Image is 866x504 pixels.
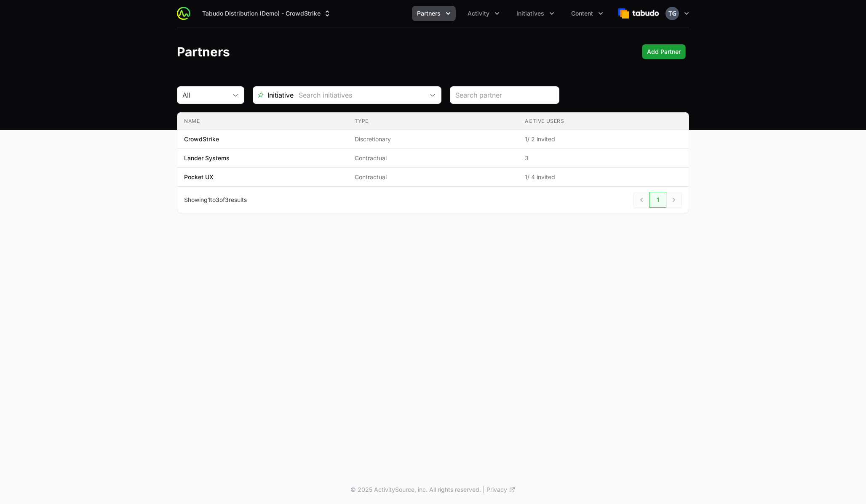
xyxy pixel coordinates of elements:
[566,6,608,21] button: Content
[355,173,512,181] span: Contractual
[355,135,512,143] span: Discretionary
[516,9,544,18] span: Initiatives
[455,90,554,100] input: Search partner
[525,154,682,162] span: 3
[462,6,505,21] button: Activity
[483,485,485,494] span: |
[511,6,559,21] button: Initiatives
[294,87,424,103] input: Search initiatives
[486,485,516,494] a: Privacy
[417,9,441,18] span: Partners
[462,6,505,21] div: Activity menu
[511,6,559,21] div: Initiatives menu
[649,192,666,208] a: 1
[184,196,247,204] p: Showing to of results
[184,154,230,162] p: Lander Systems
[618,5,659,22] img: Tabudo Distribution (Demo)
[642,44,686,59] div: Primary actions
[525,173,682,181] span: 1 / 4 invited
[208,196,210,203] span: 1
[468,9,489,18] span: Activity
[197,6,337,21] div: Supplier switch menu
[177,87,244,103] button: All
[355,154,512,162] span: Contractual
[518,113,689,130] th: Active Users
[412,6,456,21] button: Partners
[525,135,682,143] span: 1 / 2 invited
[571,9,593,18] span: Content
[642,44,686,59] button: Add Partner
[177,7,190,20] img: ActivitySource
[348,113,519,130] th: Type
[647,47,681,57] span: Add Partner
[190,6,608,21] div: Main navigation
[177,113,348,130] th: Name
[177,44,230,59] h1: Partners
[666,7,679,20] img: Timothy Greig
[350,485,481,494] p: © 2025 ActivitySource, inc. All rights reserved.
[184,173,214,181] p: Pocket UX
[182,90,227,100] div: All
[253,90,294,100] span: Initiative
[225,196,229,203] span: 3
[216,196,219,203] span: 3
[197,6,337,21] button: Tabudo Distribution (Demo) - CrowdStrike
[566,6,608,21] div: Content menu
[412,6,456,21] div: Partners menu
[424,87,441,103] div: Open
[184,135,219,143] p: CrowdStrike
